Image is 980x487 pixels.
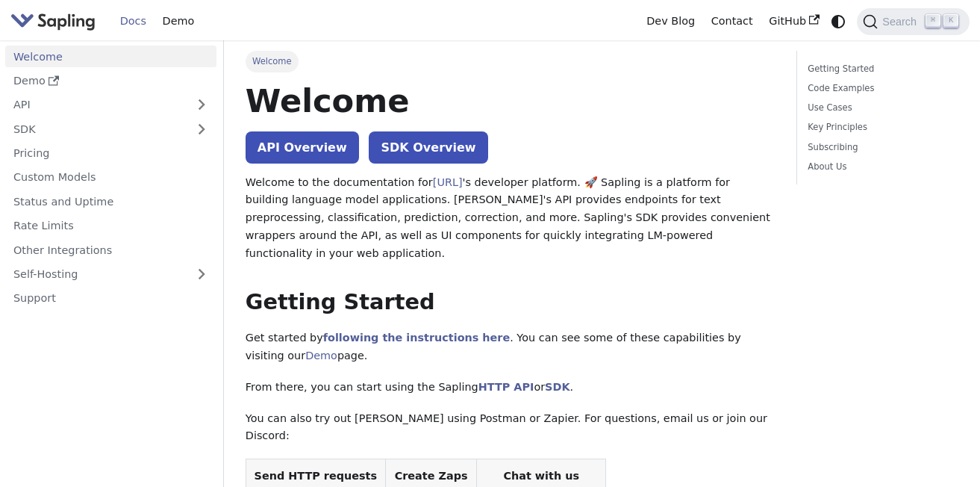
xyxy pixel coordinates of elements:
a: Pricing [5,143,216,164]
a: SDK [545,381,569,393]
a: [URL] [433,176,463,188]
a: GitHub [761,10,827,33]
a: following the instructions here [323,332,510,344]
a: Custom Models [5,167,216,188]
p: Welcome to the documentation for 's developer platform. 🚀 Sapling is a platform for building lang... [246,174,775,263]
kbd: ⌘ [926,14,940,28]
a: Demo [5,70,216,92]
a: Demo [305,350,337,362]
a: Welcome [5,46,216,67]
a: About Us [808,160,953,174]
p: From there, you can start using the Sapling or . [246,379,775,397]
a: Other Integrations [5,239,216,261]
button: Switch between dark and light mode (currently system mode) [828,10,849,32]
a: Docs [112,10,155,33]
button: Search (Command+K) [857,8,969,35]
p: You can also try out [PERSON_NAME] using Postman or Zapier. For questions, email us or join our D... [246,410,775,446]
a: Contact [703,10,761,33]
a: Sapling.ai [10,10,101,32]
a: Subscribing [808,140,953,155]
a: API Overview [246,131,359,164]
a: Getting Started [808,62,953,76]
span: Search [878,16,926,28]
p: Get started by . You can see some of these capabilities by visiting our page. [246,329,775,365]
a: HTTP API [478,381,534,393]
img: Sapling.ai [10,10,96,32]
h2: Getting Started [246,289,775,316]
a: Demo [155,10,202,33]
a: SDK Overview [369,131,487,164]
kbd: K [943,14,958,28]
a: API [5,94,187,116]
span: Welcome [246,51,299,72]
a: Use Cases [808,101,953,115]
button: Expand sidebar category 'API' [187,94,216,116]
a: Self-Hosting [5,264,216,285]
a: SDK [5,118,187,140]
a: Dev Blog [638,10,702,33]
a: Key Principles [808,120,953,134]
button: Expand sidebar category 'SDK' [187,118,216,140]
h1: Welcome [246,81,775,121]
a: Status and Uptime [5,190,216,212]
a: Rate Limits [5,215,216,237]
a: Support [5,288,216,309]
nav: Breadcrumbs [246,51,775,72]
a: Code Examples [808,81,953,96]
